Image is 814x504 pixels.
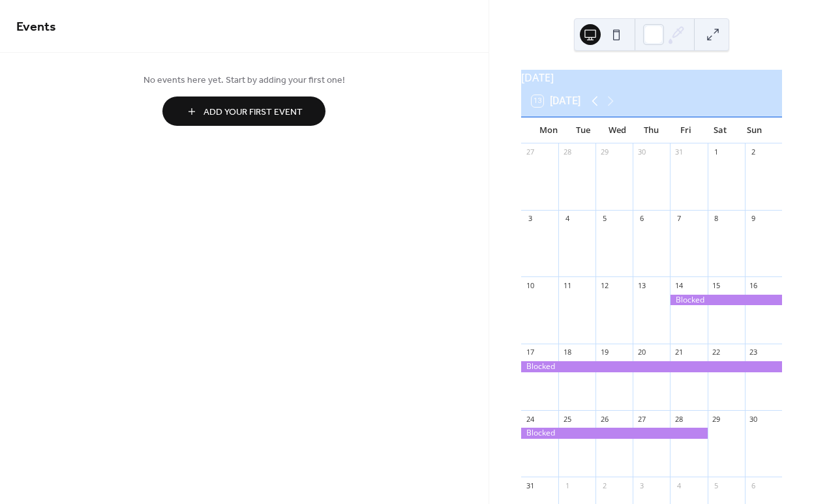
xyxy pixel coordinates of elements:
div: 1 [562,481,572,490]
div: 8 [712,214,721,224]
div: 27 [525,147,535,157]
div: 3 [525,214,535,224]
div: 28 [674,414,684,424]
div: 21 [674,348,684,357]
div: 4 [562,214,572,224]
div: 6 [749,481,759,490]
button: 13[DATE] [527,92,585,110]
span: Add Your First Event [203,106,303,119]
div: 30 [637,147,646,157]
div: 11 [562,280,572,290]
div: 3 [637,481,646,490]
div: 6 [637,214,646,224]
div: 13 [637,280,646,290]
div: 30 [749,414,759,424]
div: 28 [562,147,572,157]
div: Tue [565,117,600,143]
div: Fri [669,117,703,143]
div: 2 [749,147,759,157]
div: 27 [637,414,646,424]
div: 25 [562,414,572,424]
div: 12 [599,280,609,290]
div: Blocked [521,428,708,439]
div: Blocked [670,295,781,306]
div: 19 [599,348,609,357]
div: 29 [599,147,609,157]
div: 4 [674,481,684,490]
div: 10 [525,280,535,290]
div: 14 [674,280,684,290]
div: 18 [562,348,572,357]
div: 9 [749,214,759,224]
div: 26 [599,414,609,424]
div: 5 [712,481,721,490]
div: Sun [737,117,772,143]
div: 15 [712,280,721,290]
div: 31 [525,481,535,490]
div: Mon [532,117,566,143]
div: 23 [749,348,759,357]
div: Wed [600,117,635,143]
div: 5 [599,214,609,224]
div: 22 [712,348,721,357]
div: [DATE] [521,70,782,85]
div: 29 [712,414,721,424]
div: Sat [703,117,738,143]
div: 7 [674,214,684,224]
div: 20 [637,348,646,357]
div: 1 [712,147,721,157]
button: Add Your First Event [162,96,325,126]
div: Blocked [521,361,782,372]
span: Events [16,14,56,40]
div: 24 [525,414,535,424]
a: Add Your First Event [16,96,472,126]
div: 17 [525,348,535,357]
span: No events here yet. Start by adding your first one! [16,74,472,87]
div: 2 [599,481,609,490]
div: Thu [635,117,669,143]
div: 31 [674,147,684,157]
div: 16 [749,280,759,290]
